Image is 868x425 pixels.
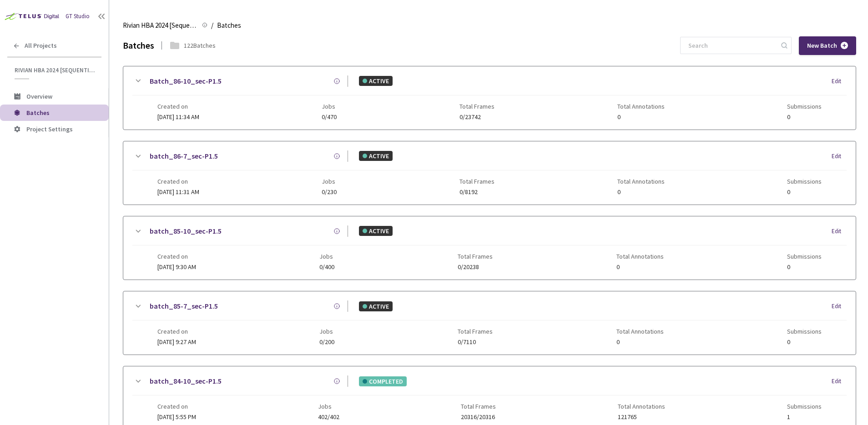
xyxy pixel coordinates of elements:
span: Total Annotations [616,328,664,335]
span: [DATE] 9:30 AM [157,263,196,271]
div: COMPLETED [359,376,407,386]
span: Total Annotations [616,253,664,260]
span: 121765 [618,414,665,420]
span: 0 [787,264,822,270]
div: Edit [832,152,847,161]
span: [DATE] 5:55 PM [157,413,196,421]
span: Overview [26,92,52,100]
span: 20316/20316 [461,414,496,420]
div: batch_85-7_sec-P1.5ACTIVEEditCreated on[DATE] 9:27 AMJobs0/200Total Frames0/7110Total Annotations... [123,291,856,355]
span: 0/230 [322,189,337,195]
span: Total Frames [458,253,493,260]
span: Created on [157,253,196,260]
span: 0 [616,339,664,345]
span: [DATE] 11:34 AM [157,113,199,121]
span: 0/470 [322,114,337,120]
span: Submissions [787,403,822,410]
a: batch_86-7_sec-P1.5 [150,150,218,162]
input: Search [683,37,780,54]
span: Total Annotations [618,403,665,410]
span: 0/20238 [458,264,493,270]
span: 0 [787,339,822,345]
a: batch_85-10_sec-P1.5 [150,225,222,237]
span: Jobs [322,178,337,185]
div: ACTIVE [359,151,393,161]
span: 0/23742 [459,114,495,120]
span: 0 [617,189,665,195]
span: [DATE] 9:27 AM [157,338,196,346]
a: batch_85-7_sec-P1.5 [150,300,218,312]
span: Batches [217,20,241,31]
div: Edit [832,302,847,311]
span: Created on [157,178,199,185]
span: Submissions [787,103,822,110]
span: 0 [616,264,664,270]
span: Created on [157,103,199,110]
span: 0 [787,114,822,120]
span: Submissions [787,178,822,185]
span: Submissions [787,328,822,335]
span: 0/200 [319,339,334,345]
span: Rivian HBA 2024 [Sequential] [123,20,197,31]
span: Jobs [322,103,337,110]
div: GT Studio [66,12,90,21]
div: ACTIVE [359,301,393,311]
span: All Projects [25,42,57,50]
a: batch_84-10_sec-P1.5 [150,375,222,387]
span: 1 [787,414,822,420]
div: Batch_86-10_sec-P1.5ACTIVEEditCreated on[DATE] 11:34 AMJobs0/470Total Frames0/23742Total Annotati... [123,66,856,130]
span: Total Frames [459,103,495,110]
div: ACTIVE [359,226,393,236]
span: 0 [617,114,665,120]
span: 0 [787,189,822,195]
li: / [211,20,213,31]
span: 0/7110 [458,339,493,345]
span: Total Frames [461,403,496,410]
span: Rivian HBA 2024 [Sequential] [15,66,96,74]
span: Jobs [318,403,339,410]
span: Batches [26,109,50,117]
div: 122 Batches [184,40,216,50]
span: Total Frames [459,178,495,185]
div: Edit [832,77,847,86]
div: Edit [832,227,847,236]
span: Total Annotations [617,178,665,185]
span: Created on [157,403,196,410]
span: Project Settings [26,125,73,133]
div: ACTIVE [359,76,393,86]
span: 0/400 [319,264,334,270]
div: batch_85-10_sec-P1.5ACTIVEEditCreated on[DATE] 9:30 AMJobs0/400Total Frames0/20238Total Annotatio... [123,216,856,280]
a: Batch_86-10_sec-P1.5 [150,75,222,87]
div: Batches [123,38,154,52]
div: batch_86-7_sec-P1.5ACTIVEEditCreated on[DATE] 11:31 AMJobs0/230Total Frames0/8192Total Annotation... [123,141,856,205]
span: New Batch [807,42,837,50]
span: Total Annotations [617,103,665,110]
span: Jobs [319,328,334,335]
span: Created on [157,328,196,335]
span: 402/402 [318,414,339,420]
span: Submissions [787,253,822,260]
span: Jobs [319,253,334,260]
span: 0/8192 [459,189,495,195]
span: [DATE] 11:31 AM [157,188,199,196]
span: Total Frames [458,328,493,335]
div: Edit [832,377,847,386]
